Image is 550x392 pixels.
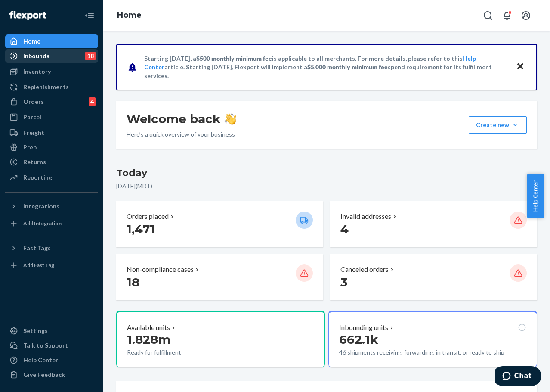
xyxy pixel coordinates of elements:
div: Replenishments [23,83,69,91]
div: Help Center [23,356,58,364]
button: Create new [469,116,527,134]
button: Open account menu [517,7,535,24]
p: Canceled orders [340,264,389,274]
a: Add Integration [5,217,98,230]
button: Close Navigation [81,7,98,24]
a: Inventory [5,65,98,78]
img: hand-wave emoji [224,113,236,125]
span: 1,471 [127,222,155,236]
div: Reporting [23,173,52,182]
div: Give Feedback [23,370,65,379]
div: Integrations [23,202,59,211]
a: Parcel [5,110,98,124]
div: Prep [23,143,37,152]
a: Prep [5,140,98,154]
p: Non-compliance cases [127,264,194,274]
button: Inbounding units662.1k46 shipments receiving, forwarding, in transit, or ready to ship [328,311,537,367]
button: Non-compliance cases 18 [116,254,323,300]
span: 3 [340,275,347,289]
img: Flexport logo [9,11,46,20]
div: Add Fast Tag [23,261,54,269]
button: Talk to Support [5,339,98,352]
div: Returns [23,158,46,166]
span: $500 monthly minimum fee [196,55,272,62]
span: 662.1k [339,332,378,347]
div: Home [23,37,40,46]
a: Settings [5,324,98,338]
button: Help Center [527,174,544,218]
div: Add Integration [23,220,62,227]
a: Home [5,34,98,48]
p: Inbounding units [339,323,388,333]
iframe: Opens a widget where you can chat to one of our agents [495,366,541,388]
p: Starting [DATE], a is applicable to all merchants. For more details, please refer to this article... [144,54,508,80]
div: Orders [23,97,44,106]
button: Available units1.828mReady for fulfillment [116,311,325,367]
p: [DATE] ( MDT ) [116,182,537,190]
span: $5,000 monthly minimum fee [307,63,388,71]
div: Freight [23,128,44,137]
ol: breadcrumbs [110,3,148,28]
a: Returns [5,155,98,169]
div: Inventory [23,67,51,76]
a: Home [117,10,142,20]
div: Fast Tags [23,244,51,252]
button: Canceled orders 3 [330,254,537,300]
p: 46 shipments receiving, forwarding, in transit, or ready to ship [339,348,516,357]
span: 18 [127,275,139,289]
button: Fast Tags [5,241,98,255]
span: 4 [340,222,349,236]
h1: Welcome back [127,111,236,127]
button: Give Feedback [5,368,98,382]
a: Orders4 [5,95,98,109]
a: Inbounds18 [5,49,98,63]
button: Integrations [5,199,98,213]
div: Settings [23,327,48,335]
button: Close [515,61,526,73]
span: 1.828m [127,332,170,347]
p: Ready for fulfillment [127,348,248,357]
p: Orders placed [127,212,169,221]
a: Freight [5,126,98,140]
button: Open notifications [498,7,516,24]
a: Add Fast Tag [5,258,98,272]
button: Open Search Box [479,7,497,24]
button: Invalid addresses 4 [330,201,537,247]
a: Reporting [5,171,98,184]
div: Talk to Support [23,341,68,350]
a: Help Center [5,353,98,367]
div: 18 [85,52,96,60]
a: Replenishments [5,80,98,94]
button: Orders placed 1,471 [116,201,323,247]
div: Parcel [23,113,41,121]
p: Invalid addresses [340,212,391,221]
p: Here’s a quick overview of your business [127,130,236,139]
div: Inbounds [23,52,49,60]
h3: Today [116,166,537,180]
p: Available units [127,323,170,333]
div: 4 [89,97,96,106]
